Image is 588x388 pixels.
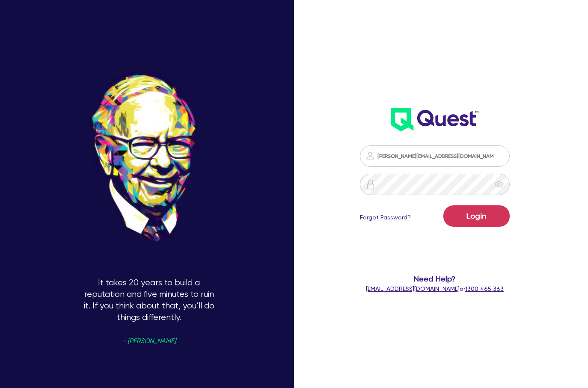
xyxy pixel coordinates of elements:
button: Login [443,205,510,227]
img: wH2k97JdezQIQAAAABJRU5ErkJggg== [391,108,478,131]
span: - [PERSON_NAME] [122,338,176,344]
a: Forgot Password? [360,213,411,222]
span: eye [495,180,503,189]
img: icon-password [365,179,376,190]
span: or [366,285,504,292]
span: Need Help? [360,273,509,284]
input: Email address [360,145,509,167]
tcxspan: Call 1300 465 363 via 3CX [465,285,504,292]
img: icon-password [365,151,375,161]
a: [EMAIL_ADDRESS][DOMAIN_NAME] [366,285,460,292]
